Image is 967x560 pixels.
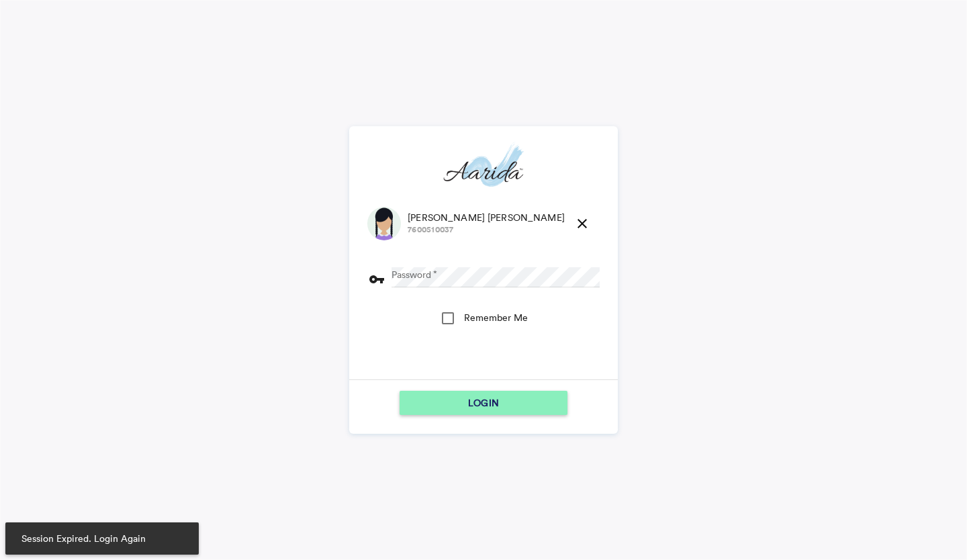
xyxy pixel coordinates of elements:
img: default.png [367,207,401,240]
span: LOGIN [468,391,499,415]
md-icon: vpn_key [369,271,385,287]
span: Session Expired. Login Again [16,532,188,545]
button: LOGIN [400,391,567,415]
img: aarida-optimized.png [443,142,523,192]
div: Remember Me [464,311,528,324]
button: close [569,210,596,237]
md-checkbox: Remember Me [440,304,528,336]
span: [PERSON_NAME] [PERSON_NAME] [408,211,565,224]
md-icon: close [574,216,590,232]
span: 7600510037 [408,224,565,236]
